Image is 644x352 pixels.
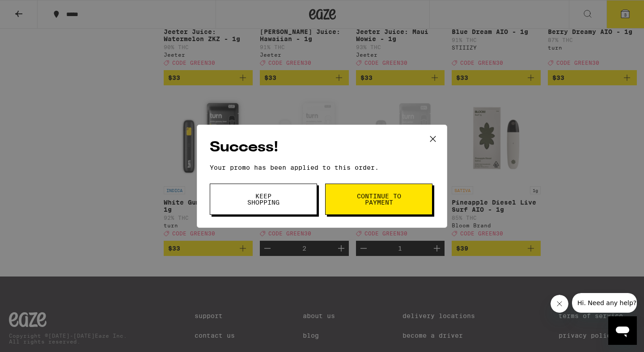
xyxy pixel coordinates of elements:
[572,293,637,313] iframe: Message from company
[210,184,317,215] button: Keep Shopping
[210,164,434,171] p: Your promo has been applied to this order.
[356,193,402,205] span: Continue to payment
[210,138,434,158] h2: Success!
[241,193,286,205] span: Keep Shopping
[325,184,432,215] button: Continue to payment
[551,295,568,313] iframe: Close message
[608,316,637,345] iframe: Button to launch messaging window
